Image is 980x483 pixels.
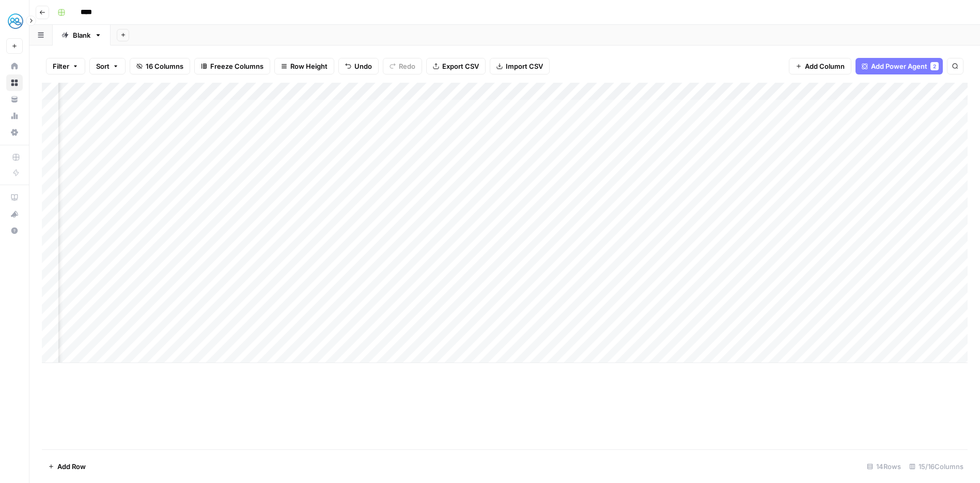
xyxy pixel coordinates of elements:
[930,62,939,70] div: 2
[933,62,936,70] span: 2
[6,8,23,34] button: Workspace: MyHealthTeam
[383,58,422,74] button: Redo
[194,58,270,74] button: Freeze Columns
[46,58,85,74] button: Filter
[73,30,90,40] div: Blank
[6,74,23,91] a: Browse
[426,58,486,74] button: Export CSV
[863,458,905,475] div: 14 Rows
[442,61,479,71] span: Export CSV
[789,58,851,74] button: Add Column
[805,61,845,71] span: Add Column
[6,58,23,74] a: Home
[53,61,69,71] span: Filter
[96,61,110,71] span: Sort
[57,461,86,472] span: Add Row
[338,58,379,74] button: Undo
[6,12,25,31] img: MyHealthTeam Logo
[130,58,190,74] button: 16 Columns
[855,58,943,74] button: Add Power Agent2
[354,61,372,71] span: Undo
[871,61,927,71] span: Add Power Agent
[53,25,111,46] a: Blank
[506,61,543,71] span: Import CSV
[7,206,22,222] div: What's new?
[6,91,23,108] a: Your Data
[6,206,23,222] button: What's new?
[905,458,968,475] div: 15/16 Columns
[146,61,183,71] span: 16 Columns
[6,124,23,141] a: Settings
[6,108,23,124] a: Usage
[490,58,550,74] button: Import CSV
[6,222,23,239] button: Help + Support
[42,458,92,475] button: Add Row
[399,61,415,71] span: Redo
[89,58,126,74] button: Sort
[290,61,328,71] span: Row Height
[6,189,23,206] a: AirOps Academy
[274,58,334,74] button: Row Height
[210,61,263,71] span: Freeze Columns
